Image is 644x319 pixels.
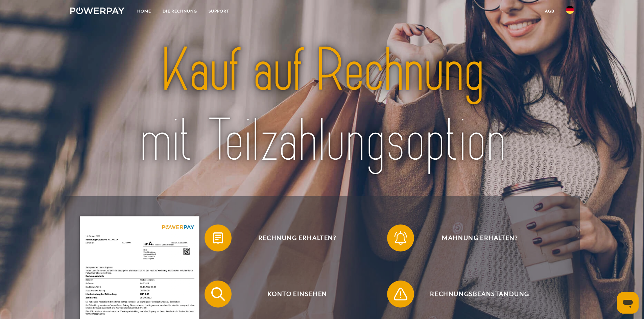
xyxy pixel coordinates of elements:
span: Mahnung erhalten? [397,224,563,251]
a: DIE RECHNUNG [157,5,203,17]
button: Rechnungsbeanstandung [387,281,563,308]
span: Rechnungsbeanstandung [397,281,563,308]
button: Mahnung erhalten? [387,224,563,251]
img: qb_warning.svg [392,286,409,302]
img: de [566,6,574,14]
img: qb_bill.svg [210,230,226,246]
img: title-powerpay_de.svg [95,32,549,180]
img: qb_bell.svg [392,230,409,246]
img: logo-powerpay-white.svg [70,7,125,14]
img: qb_search.svg [210,286,226,302]
iframe: Schaltfläche zum Öffnen des Messaging-Fensters [617,292,639,314]
a: SUPPORT [203,5,235,17]
a: Home [132,5,157,17]
a: agb [539,5,560,17]
button: Rechnung erhalten? [205,224,380,251]
button: Konto einsehen [205,281,380,308]
span: Konto einsehen [214,281,380,308]
span: Rechnung erhalten? [214,224,380,251]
